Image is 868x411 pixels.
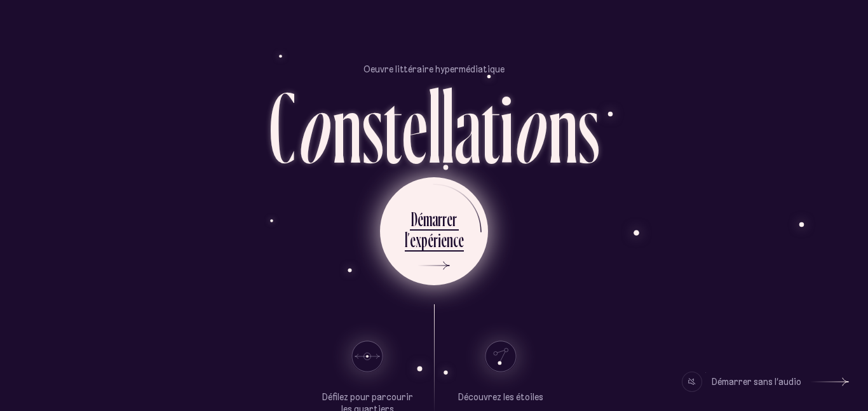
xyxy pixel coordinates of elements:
div: t [383,76,402,177]
div: r [442,206,447,231]
div: e [447,206,452,231]
div: t [481,76,500,177]
div: e [441,227,447,252]
div: n [332,76,362,177]
div: r [438,206,442,231]
div: r [433,227,438,252]
p: Oeuvre littéraire hypermédiatique [363,63,505,76]
div: i [438,227,441,252]
div: C [269,76,295,177]
div: e [410,227,416,252]
div: p [421,227,428,252]
div: a [454,76,481,177]
div: a [432,206,438,231]
div: o [295,76,332,177]
div: s [578,76,599,177]
div: D [411,206,417,231]
div: l [428,76,441,177]
div: e [458,227,464,252]
div: ’ [407,227,410,252]
div: i [500,76,513,177]
div: m [423,206,432,231]
div: x [416,227,421,252]
button: Démarrer sans l’audio [682,372,849,392]
div: l [405,227,407,252]
div: n [548,76,578,177]
div: é [428,227,433,252]
div: r [452,206,457,231]
div: Démarrer sans l’audio [712,372,801,392]
div: s [362,76,383,177]
button: Démarrerl’expérience [380,177,488,285]
p: Découvrez les étoiles [458,391,543,404]
div: é [417,206,423,231]
div: o [512,76,548,177]
div: e [402,76,428,177]
div: n [447,227,453,252]
div: c [453,227,458,252]
div: l [441,76,454,177]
